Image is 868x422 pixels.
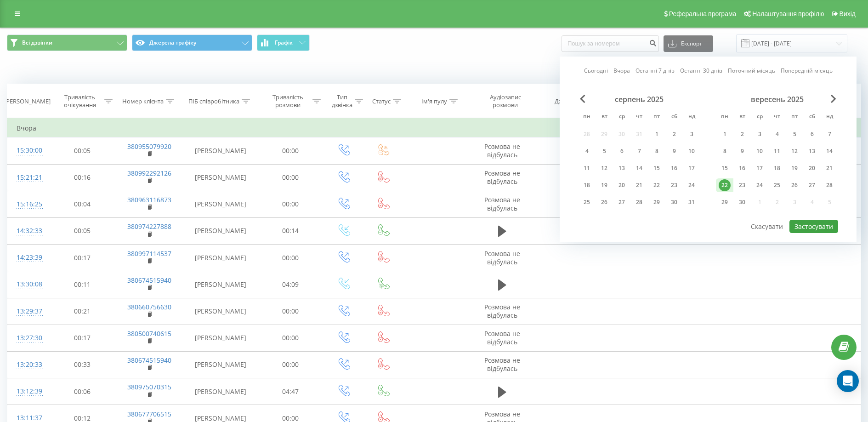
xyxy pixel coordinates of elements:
[806,162,818,174] div: 20
[127,382,171,391] a: 380975070315
[746,220,788,233] button: Скасувати
[754,179,766,191] div: 24
[753,110,766,124] abbr: середа
[781,66,833,75] a: Попередній місяць
[7,34,127,51] button: Всі дзвінки
[733,195,751,209] div: вт 30 вер 2025 р.
[596,161,613,175] div: вт 12 серп 2025 р.
[633,196,645,208] div: 28
[184,245,258,271] td: [PERSON_NAME]
[651,179,663,191] div: 22
[735,110,749,124] abbr: вівторок
[786,144,803,158] div: пт 12 вер 2025 р.
[257,137,323,164] td: 00:00
[823,110,836,124] abbr: неділя
[651,128,663,140] div: 1
[665,127,683,141] div: сб 2 серп 2025 р.
[665,178,683,192] div: сб 23 серп 2025 р.
[733,144,751,158] div: вт 9 вер 2025 р.
[127,249,171,258] a: 380997114537
[768,178,786,192] div: чт 25 вер 2025 р.
[127,329,171,338] a: 380500740615
[49,378,115,405] td: 00:06
[650,110,664,124] abbr: п’ятниця
[127,356,171,365] a: 380674515940
[751,161,768,175] div: ср 17 вер 2025 р.
[789,145,800,157] div: 12
[736,145,748,157] div: 9
[630,161,648,175] div: чт 14 серп 2025 р.
[716,178,733,192] div: пн 22 вер 2025 р.
[686,162,698,174] div: 17
[648,178,665,192] div: пт 22 серп 2025 р.
[17,356,40,374] div: 13:20:33
[789,220,838,233] button: Застосувати
[751,178,768,192] div: ср 24 вер 2025 р.
[17,275,40,293] div: 13:30:08
[188,97,239,105] div: ПІБ співробітника
[719,128,731,140] div: 1
[7,119,861,137] td: Вчора
[668,145,680,157] div: 9
[331,93,352,109] div: Тип дзвінка
[736,162,748,174] div: 16
[716,161,733,175] div: пн 15 вер 2025 р.
[651,145,663,157] div: 8
[719,162,731,174] div: 15
[484,142,520,159] span: Розмова не відбулась
[716,144,733,158] div: пн 8 вер 2025 р.
[789,162,800,174] div: 19
[616,196,628,208] div: 27
[668,162,680,174] div: 16
[754,145,766,157] div: 10
[484,249,520,266] span: Розмова не відбулась
[771,128,783,140] div: 4
[733,178,751,192] div: вт 23 вер 2025 р.
[669,10,737,17] span: Реферальна програма
[580,95,585,103] span: Previous Month
[597,110,611,124] abbr: вівторок
[823,162,835,174] div: 21
[821,144,838,158] div: нд 14 вер 2025 р.
[803,178,821,192] div: сб 27 вер 2025 р.
[555,97,580,105] div: Джерело
[648,127,665,141] div: пт 1 серп 2025 р.
[484,169,520,186] span: Розмова не відбулась
[668,128,680,140] div: 2
[837,370,859,392] div: Open Intercom Messenger
[4,97,51,105] div: [PERSON_NAME]
[17,302,40,320] div: 13:29:37
[821,127,838,141] div: нд 7 вер 2025 р.
[683,195,700,209] div: нд 31 серп 2025 р.
[184,271,258,298] td: [PERSON_NAME]
[484,356,520,373] span: Розмова не відбулась
[736,179,748,191] div: 23
[648,161,665,175] div: пт 15 серп 2025 р.
[806,145,818,157] div: 13
[17,142,40,160] div: 15:30:00
[752,10,824,17] span: Налаштування профілю
[581,196,593,208] div: 25
[184,351,258,378] td: [PERSON_NAME]
[648,195,665,209] div: пт 29 серп 2025 р.
[257,298,323,325] td: 00:00
[127,410,171,418] a: 380677706515
[680,66,722,75] a: Останні 30 днів
[184,217,258,244] td: [PERSON_NAME]
[49,217,115,244] td: 00:05
[685,110,698,124] abbr: неділя
[823,128,835,140] div: 7
[580,110,594,124] abbr: понеділок
[616,179,628,191] div: 20
[479,93,532,109] div: Аудіозапис розмови
[257,325,323,351] td: 00:00
[803,144,821,158] div: сб 13 вер 2025 р.
[581,145,593,157] div: 4
[806,128,818,140] div: 6
[686,196,698,208] div: 31
[127,169,171,177] a: 380992292126
[122,97,164,105] div: Номер клієнта
[184,191,258,217] td: [PERSON_NAME]
[184,325,258,351] td: [PERSON_NAME]
[257,164,323,191] td: 00:00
